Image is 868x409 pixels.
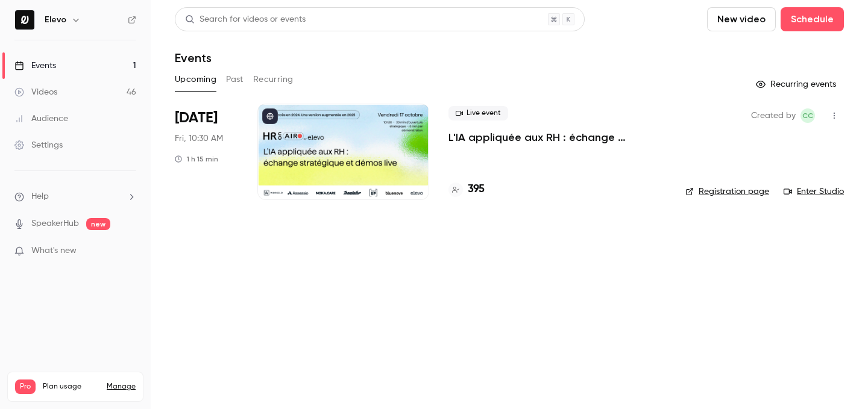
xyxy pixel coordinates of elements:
[226,70,244,89] button: Past
[185,13,306,26] div: Search for videos or events
[43,382,99,392] span: Plan usage
[175,51,212,65] h1: Events
[14,113,68,125] div: Audience
[15,379,36,394] span: Pro
[175,154,218,164] div: 1 h 15 min
[751,108,796,123] span: Created by
[802,108,813,123] span: CC
[31,217,79,230] a: SpeakerHub
[468,181,485,198] h4: 395
[175,108,218,128] span: [DATE]
[175,133,223,145] span: Fri, 10:30 AM
[800,108,815,123] span: Clara Courtillier
[707,7,776,31] button: New video
[14,190,136,203] li: help-dropdown-opener
[784,186,844,198] a: Enter Studio
[31,245,77,257] span: What's new
[253,70,294,89] button: Recurring
[750,75,844,94] button: Recurring events
[86,218,110,230] span: new
[448,106,508,120] span: Live event
[448,181,485,198] a: 395
[175,104,238,200] div: Oct 17 Fri, 10:30 AM (Europe/Paris)
[45,14,66,26] h6: Elevo
[781,7,844,31] button: Schedule
[448,130,666,145] a: L'IA appliquée aux RH : échange stratégique et démos live.
[175,70,216,89] button: Upcoming
[31,190,49,203] span: Help
[107,382,136,392] a: Manage
[685,186,769,198] a: Registration page
[14,139,63,151] div: Settings
[15,10,34,30] img: Elevo
[14,60,56,72] div: Events
[14,86,57,98] div: Videos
